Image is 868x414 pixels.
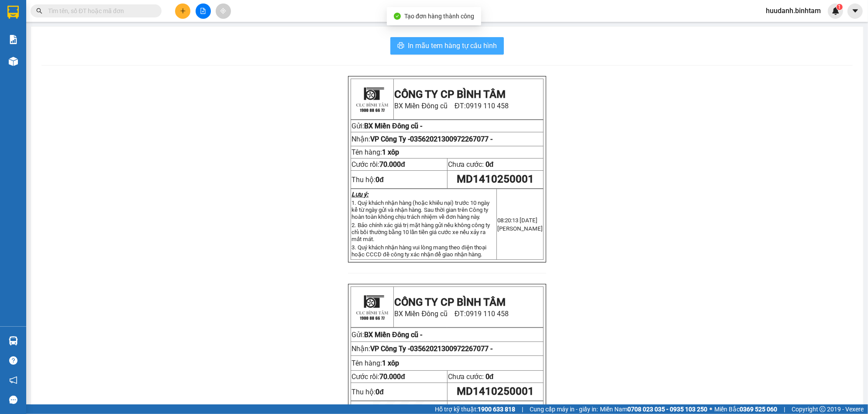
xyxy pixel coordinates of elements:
[522,404,523,414] span: |
[497,217,537,224] span: 08:20:13 [DATE]
[448,160,494,169] span: Chưa cước:
[351,122,364,130] span: Gửi:
[216,3,231,19] button: aim
[351,359,399,367] span: Tên hàng:
[394,102,509,110] span: BX Miền Đông cũ ĐT:
[408,40,497,51] span: In mẫu tem hàng tự cấu hình
[600,404,707,414] span: Miền Nam
[394,88,506,100] strong: CÔNG TY CP BÌNH TÂM
[740,406,777,413] strong: 0369 525 060
[375,176,384,184] strong: 0đ
[370,345,493,353] span: VP Công Ty -
[351,373,405,381] span: Cước rồi:
[390,37,504,55] button: printerIn mẫu tem hàng tự cấu hình
[466,102,509,110] span: 0919 110 458
[847,3,863,19] button: caret-down
[379,373,405,381] span: 70.000đ
[351,160,405,169] span: Cước rồi:
[351,222,490,242] span: 2. Bảo chính xác giá trị mặt hàng gửi nếu không công ty chỉ bồi thường bằng 10 lần tiền giá cước ...
[478,406,515,413] strong: 1900 633 818
[220,8,226,14] span: aim
[351,191,369,198] strong: Lưu ý:
[784,404,785,414] span: |
[9,376,17,384] span: notification
[714,404,777,414] span: Miền Bắc
[351,388,384,396] span: Thu hộ:
[397,42,404,50] span: printer
[820,406,826,412] span: copyright
[351,176,384,184] span: Thu hộ:
[351,135,493,143] span: Nhận:
[435,404,515,414] span: Hỗ trợ kỹ thuật:
[838,4,841,10] span: 1
[351,200,489,220] span: 1. Quý khách nhận hàng (hoặc khiếu nại) trước 10 ngày kể từ ngày gửi và nhận hàng. Sau thời gian ...
[36,8,42,14] span: search
[457,173,534,185] span: MD1410250001
[466,310,509,318] span: 0919 110 458
[759,5,828,16] span: huudanh.binhtam
[832,7,840,15] img: icon-new-feature
[375,388,384,396] strong: 0đ
[837,4,843,10] sup: 1
[497,225,543,232] span: [PERSON_NAME]
[448,373,494,381] span: Chưa cước:
[351,345,493,353] span: Nhận:
[394,310,509,318] span: BX Miền Đông cũ ĐT:
[449,135,493,143] span: 0972267077 -
[9,35,18,44] img: solution-icon
[370,135,493,143] span: VP Công Ty -
[364,331,422,339] span: BX Miền Đông cũ -
[410,135,493,143] span: 0356202130
[200,8,206,14] span: file-add
[351,244,486,258] span: 3. Quý khách nhận hàng vui lòng mang theo điện thoại hoặc CCCD đề công ty xác nhận để giao nhận h...
[364,122,422,130] span: BX Miền Đông cũ -
[449,345,493,353] span: 0972267077 -
[9,336,18,345] img: warehouse-icon
[410,345,493,353] span: 0356202130
[351,331,422,339] span: Gửi:
[9,396,17,404] span: message
[48,6,151,16] input: Tìm tên, số ĐT hoặc mã đơn
[710,407,712,411] span: ⚪️
[9,57,18,66] img: warehouse-icon
[627,406,707,413] strong: 0708 023 035 - 0935 103 250
[379,160,405,169] span: 70.000đ
[352,287,392,327] img: logo
[9,356,17,365] span: question-circle
[851,7,859,15] span: caret-down
[457,385,534,397] span: MD1410250001
[382,148,399,156] span: 1 xôp
[394,13,401,20] span: check-circle
[382,359,399,367] span: 1 xôp
[404,13,474,20] span: Tạo đơn hàng thành công
[394,296,506,308] strong: CÔNG TY CP BÌNH TÂM
[530,404,598,414] span: Cung cấp máy in - giấy in:
[196,3,211,19] button: file-add
[175,3,190,19] button: plus
[180,8,186,14] span: plus
[486,373,494,381] span: 0đ
[352,79,392,119] img: logo
[486,160,494,169] span: 0đ
[351,148,399,156] span: Tên hàng:
[7,6,19,19] img: logo-vxr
